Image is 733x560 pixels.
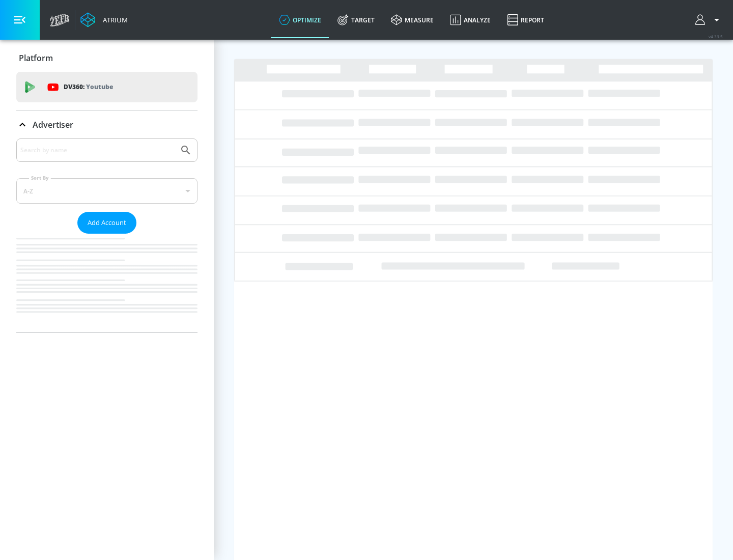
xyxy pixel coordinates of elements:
label: Sort By [29,175,51,181]
p: DV360: [64,81,113,93]
span: v 4.33.5 [709,34,723,39]
a: measure [383,2,442,38]
div: Platform [16,44,198,72]
div: DV360: Youtube [16,72,198,102]
nav: list of Advertiser [16,234,198,332]
a: Analyze [442,2,499,38]
div: Atrium [99,15,128,24]
input: Search by name [20,144,175,157]
p: Advertiser [33,119,73,130]
span: Add Account [88,217,126,229]
a: Target [329,2,383,38]
a: optimize [271,2,329,38]
p: Platform [19,52,53,64]
div: A-Z [16,178,198,204]
div: Advertiser [16,110,198,139]
p: Youtube [86,81,113,92]
div: Advertiser [16,138,198,332]
a: Atrium [80,12,128,27]
a: Report [499,2,552,38]
button: Add Account [77,212,136,234]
